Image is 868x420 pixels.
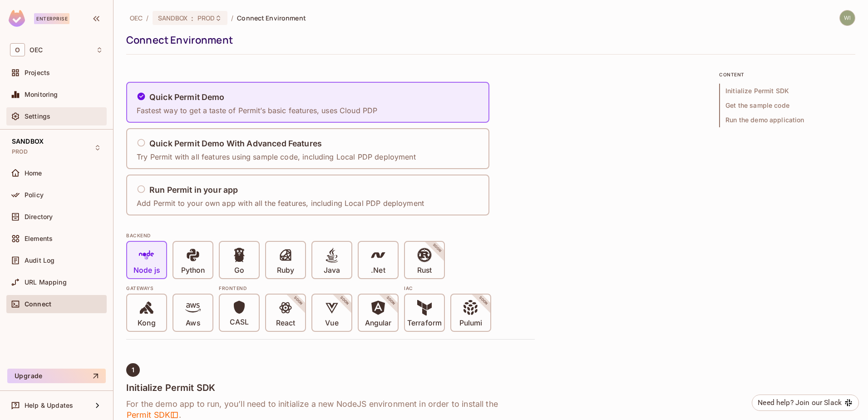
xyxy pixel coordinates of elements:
[25,69,50,76] span: Projects
[840,10,855,25] img: wil.peck@oeconnection.com
[459,319,482,328] p: Pulumi
[181,266,205,275] p: Python
[373,283,409,319] span: SOON
[419,230,455,266] span: SOON
[126,382,535,393] h4: Initialize Permit SDK
[325,319,338,328] p: Vue
[137,105,377,115] p: Fastest way to get a taste of Permit’s basic features, uses Cloud PDP
[34,13,69,24] div: Enterprise
[277,266,294,275] p: Ruby
[146,14,148,22] li: /
[197,14,215,22] span: PROD
[191,15,194,22] span: :
[137,198,424,208] p: Add Permit to your own app with all the features, including Local PDP deployment
[126,33,851,47] div: Connect Environment
[7,369,106,383] button: Upgrade
[132,366,134,374] span: 1
[30,46,43,54] span: Workspace: OEC
[137,152,416,162] p: Try Permit with all features using sample code, including Local PDP deployment
[237,14,306,22] span: Connect Environment
[719,71,855,78] p: content
[138,319,155,328] p: Kong
[219,285,399,292] div: Frontend
[12,138,44,145] span: SANDBOX
[130,14,143,22] span: the active workspace
[466,283,501,319] span: SOON
[25,113,50,120] span: Settings
[25,402,73,409] span: Help & Updates
[12,148,28,155] span: PROD
[25,191,44,199] span: Policy
[371,266,385,275] p: .Net
[276,319,295,328] p: React
[25,213,53,220] span: Directory
[327,283,362,319] span: SOON
[365,319,392,328] p: Angular
[9,10,25,27] img: SReyMgAAAABJRU5ErkJggg==
[407,319,442,328] p: Terraform
[158,14,188,22] span: SANDBOX
[126,232,535,239] div: BACKEND
[133,266,160,275] p: Node js
[25,170,42,177] span: Home
[324,266,340,275] p: Java
[10,43,25,56] span: O
[25,300,51,308] span: Connect
[719,98,855,113] span: Get the sample code
[719,113,855,127] span: Run the demo application
[149,93,225,102] h5: Quick Permit Demo
[149,139,322,148] h5: Quick Permit Demo With Advanced Features
[186,319,200,328] p: Aws
[230,318,249,327] p: CASL
[417,266,432,275] p: Rust
[231,14,233,22] li: /
[25,91,58,98] span: Monitoring
[25,257,54,264] span: Audit Log
[126,285,213,292] div: Gateways
[25,235,53,242] span: Elements
[281,283,316,319] span: SOON
[404,285,491,292] div: IAC
[25,279,67,286] span: URL Mapping
[758,397,842,408] div: Need help? Join our Slack
[234,266,244,275] p: Go
[719,84,855,98] span: Initialize Permit SDK
[149,185,238,195] h5: Run Permit in your app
